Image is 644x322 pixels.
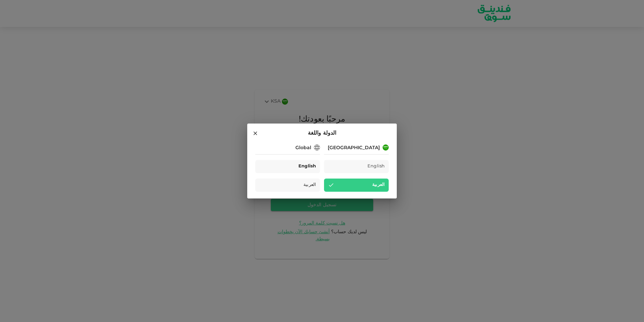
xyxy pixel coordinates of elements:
span: الدولة واللغة [308,129,336,138]
span: العربية [372,181,385,189]
div: [GEOGRAPHIC_DATA] [328,144,380,152]
span: English [367,163,385,170]
img: flag-sa.b9a346574cdc8950dd34b50780441f57.svg [383,144,389,151]
span: English [298,163,316,170]
span: العربية [303,181,316,189]
div: Global [295,144,311,152]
